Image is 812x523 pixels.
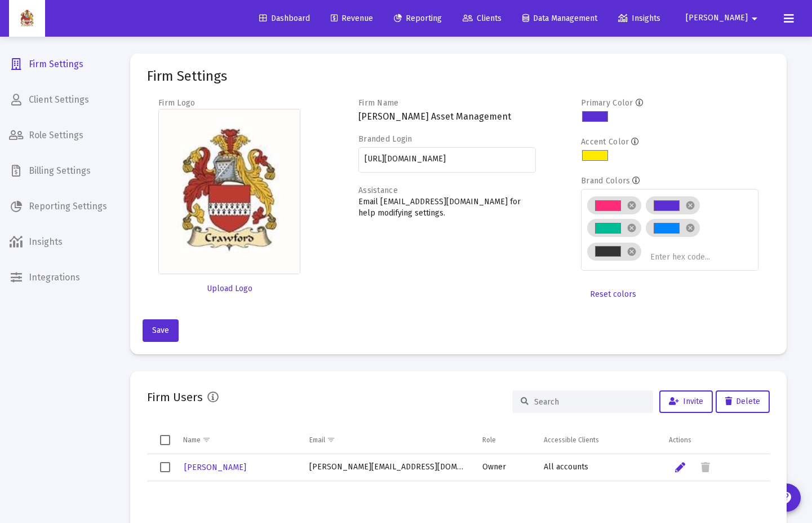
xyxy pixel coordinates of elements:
td: Column Name [175,427,301,454]
a: Dashboard [250,7,319,30]
label: Assistance [358,186,398,195]
label: Firm Name [358,98,399,108]
span: [PERSON_NAME] [686,14,748,23]
button: Invite [659,390,713,413]
a: Revenue [322,7,382,30]
span: Clients [463,14,502,23]
a: Clients [454,7,511,30]
div: Role [482,436,496,445]
td: Column Email [301,427,474,454]
div: Accessible Clients [544,436,599,445]
div: Select all [160,435,170,445]
mat-icon: arrow_drop_down [748,7,761,30]
button: Delete [716,390,770,413]
button: Reset colors [581,283,645,306]
span: Invite [669,397,703,406]
span: Owner [482,462,506,472]
label: Branded Login [358,134,412,144]
td: Column Role [474,427,536,454]
mat-icon: cancel [627,223,637,233]
mat-icon: cancel [627,200,637,210]
td: [PERSON_NAME][EMAIL_ADDRESS][DOMAIN_NAME] [301,454,474,481]
mat-chip-list: Brand colors [587,194,753,264]
span: Reporting [394,14,442,23]
td: Column Actions [661,427,770,454]
span: Delete [725,397,760,406]
button: Upload Logo [158,278,300,300]
a: Insights [609,7,669,30]
input: Search [534,397,645,407]
mat-icon: cancel [685,200,695,210]
label: Accent Color [581,137,629,147]
div: Name [183,436,201,445]
button: [PERSON_NAME] [672,7,775,29]
label: Brand Colors [581,176,630,186]
span: Upload Logo [207,284,252,293]
a: Reporting [385,7,451,30]
span: Reset colors [590,289,636,299]
a: Data Management [513,7,606,30]
span: All accounts [544,462,588,472]
span: Data Management [522,14,597,23]
label: Primary Color [581,98,633,108]
img: Firm logo [158,109,300,274]
mat-icon: cancel [627,247,637,257]
img: Dashboard [17,7,37,30]
h2: Firm Users [147,388,203,406]
span: Save [152,326,169,335]
p: Email [EMAIL_ADDRESS][DOMAIN_NAME] for help modifying settings. [358,196,536,219]
span: Insights [618,14,660,23]
span: Revenue [331,14,373,23]
h3: [PERSON_NAME] Asset Management [358,109,536,125]
span: [PERSON_NAME] [184,463,246,472]
span: Dashboard [259,14,310,23]
mat-card-title: Firm Settings [147,71,227,82]
label: Firm Logo [158,98,196,108]
button: Save [143,319,179,342]
span: Show filter options for column 'Name' [202,436,211,444]
a: [PERSON_NAME] [183,459,247,476]
div: Actions [669,436,691,445]
mat-icon: cancel [685,223,695,233]
td: Column Accessible Clients [536,427,661,454]
div: Email [309,436,325,445]
span: Show filter options for column 'Email' [327,436,335,444]
input: Enter hex code... [650,253,735,262]
div: Select row [160,462,170,472]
